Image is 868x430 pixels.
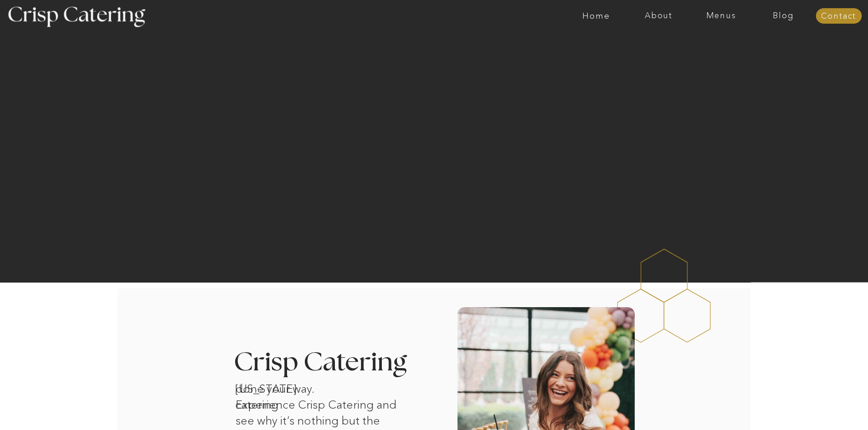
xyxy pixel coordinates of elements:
[690,11,752,20] a: Menus
[235,381,330,393] h1: [US_STATE] catering
[234,349,430,376] h3: Crisp Catering
[627,11,690,20] a: About
[816,12,862,21] a: Contact
[752,11,815,20] a: Blog
[565,11,627,20] a: Home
